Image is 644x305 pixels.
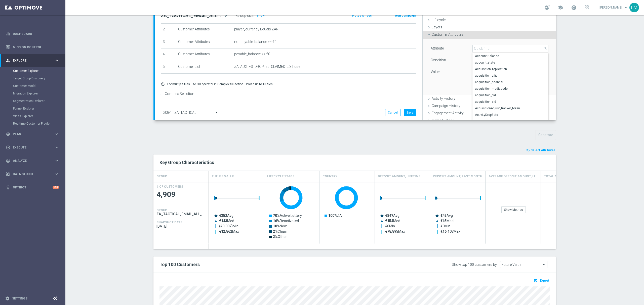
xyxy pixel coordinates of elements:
[6,40,59,54] div: Mission Control
[440,229,460,233] text: Max
[13,91,52,95] a: Migration Explorer
[219,229,239,233] text: Max
[219,214,227,218] tspan: €352
[452,263,497,267] div: Show top 100 customers by
[5,296,10,301] i: settings
[156,185,183,188] h4: # OF CUSTOMERS
[13,67,65,75] div: Customer Explorer
[161,110,171,115] label: Folder
[273,229,287,233] text: Churn
[6,172,59,176] div: Data Studio keyboard_arrow_right
[267,172,294,181] h4: Lifecycle Stage
[328,214,342,218] text: ZA
[501,206,526,213] div: Show Metrics
[6,185,10,190] i: lightbulb
[13,84,52,88] a: Customer Model
[475,106,546,110] span: AcquisitionAdjust_tracker_token
[432,104,460,108] span: Campaign History
[533,277,550,284] button: open_in_browser Export
[176,24,232,36] td: Customer Attributes
[159,262,384,268] h2: Top 100 Customers
[6,159,10,163] i: track_changes
[385,224,395,228] text: Min
[273,235,287,239] text: Other
[6,185,59,189] div: lightbulb Optibot +10
[475,119,546,123] span: Advantage Play Exclusion
[472,45,548,52] input: Quick find
[161,13,223,19] h2: ZA_TACTICAL_EMAIL_ALL_EX_INC_1
[13,120,65,127] div: Realtime Customer Profile
[165,91,194,96] label: Complex Selection
[385,219,393,223] tspan: €154
[6,45,59,49] button: Mission Control
[385,224,389,228] tspan: €0
[53,186,59,189] div: +10
[234,40,276,44] span: nonpayable_balance >= €0
[432,111,464,115] span: Engagement Activity
[12,297,27,300] a: Settings
[273,219,280,223] tspan: 16%
[219,214,233,218] text: Avg
[6,32,59,36] button: equalizer Dashboard
[236,14,253,18] label: Group size
[219,224,238,228] text: Min
[13,133,54,136] span: Plan
[54,145,59,150] i: keyboard_arrow_right
[13,59,54,62] span: Explore
[273,214,280,218] tspan: 70%
[433,172,482,181] h4: Deposit Amount, Last Month
[161,24,176,36] td: 2
[6,32,10,36] i: equalizer
[219,229,232,233] tspan: €12,862
[153,182,209,244] div: Press SPACE to select this row.
[432,32,463,36] span: Customer Attributes
[176,36,232,48] td: Customer Attributes
[161,48,176,61] td: 4
[13,90,65,97] div: Migration Explorer
[432,18,446,22] span: Lifecycle
[385,219,400,223] text: Med
[54,58,59,63] i: keyboard_arrow_right
[404,109,416,116] button: Save
[13,27,59,40] a: Dashboard
[273,224,287,228] text: New
[629,3,639,12] div: LM
[13,122,52,126] a: Realtime Customer Profile
[475,67,546,71] span: Acquisition Application
[352,13,372,18] button: Notes & Tags
[540,279,549,282] span: Export
[234,65,300,69] span: ZA_AUG_FS_DROP_25_CLAIMED_LIST.csv
[475,54,546,58] span: Account Balance
[385,229,398,233] tspan: €78,895
[13,76,52,80] a: Target Group Discovery
[440,214,453,218] text: Avg
[440,219,447,223] tspan: €15
[475,80,546,84] span: acquisition_channel
[6,159,59,163] button: track_changes Analyze keyboard_arrow_right
[159,160,550,166] h2: Key Group Characteristics
[395,13,416,18] button: Run Campaign
[543,46,547,50] span: search
[13,40,59,54] a: Mission Control
[156,212,206,216] span: ZA_TACTICAL_EMAIL_ALL_EX_INC_1
[161,82,165,86] i: error_outline
[54,132,59,136] i: keyboard_arrow_right
[475,113,546,117] span: ActivityDropBets
[599,4,629,11] a: [PERSON_NAME]keyboard_arrow_down
[6,27,59,40] div: Dashboard
[6,132,59,136] button: gps_fixed Plan keyboard_arrow_right
[6,58,54,63] div: Explore
[440,229,454,233] tspan: €16,107
[544,172,577,181] h4: Total GGR, Lifetime
[6,58,10,63] i: person_search
[431,46,444,50] lable: Attribute
[253,14,254,18] label: :
[212,172,234,181] h4: Future Value
[13,146,54,149] span: Execute
[385,229,405,233] text: Max
[156,172,167,181] h4: GROUP
[536,130,556,140] button: Generate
